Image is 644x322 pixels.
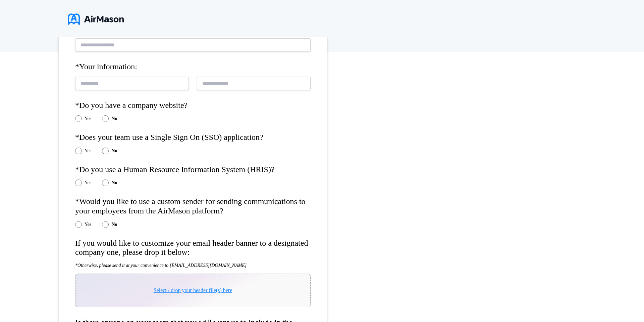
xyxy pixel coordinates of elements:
[75,165,311,174] h4: *Do you use a Human Resource Information System (HRIS)?
[68,11,124,28] img: logo
[75,239,311,257] h4: If you would like to customize your email header banner to a designated company one, please drop ...
[75,263,311,268] h5: *Otherwise, please send it at your convenience to [EMAIL_ADDRESS][DOMAIN_NAME]
[85,116,91,121] label: Yes
[75,62,311,72] h4: *Your information:
[75,101,311,110] h4: *Do you have a company website?
[111,116,117,121] label: No
[85,148,91,154] label: Yes
[111,148,117,154] label: No
[154,287,232,293] span: Select / drop your header file(s) here
[111,222,117,227] label: No
[85,180,91,186] label: Yes
[75,133,311,142] h4: *Does your team use a Single Sign On (SSO) application?
[111,180,117,186] label: No
[85,222,91,227] label: Yes
[75,197,311,215] h4: *Would you like to use a custom sender for sending communications to your employees from the AirM...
